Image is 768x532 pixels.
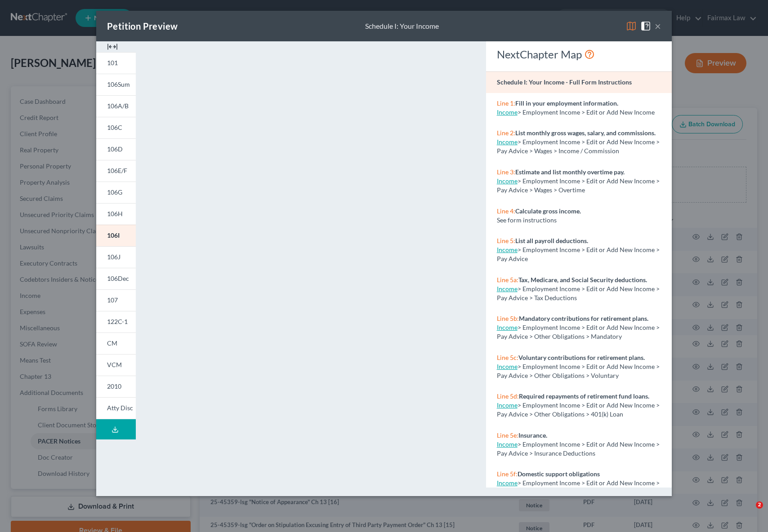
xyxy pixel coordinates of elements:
[107,59,118,66] span: 101
[96,311,136,332] a: 122C-1
[497,47,661,62] div: NextChapter Map
[107,167,127,174] span: 106E/F
[107,188,122,196] span: 106G
[96,376,136,397] a: 2010
[497,392,519,400] span: Line 5d:
[497,324,518,331] a: Income
[107,102,129,110] span: 106A/B
[107,361,122,368] span: VCM
[497,440,660,457] span: > Employment Income > Edit or Add New Income > Pay Advice > Insurance Deductions
[96,354,136,376] a: VCM
[497,363,660,379] span: > Employment Income > Edit or Add New Income > Pay Advice > Other Obligations > Voluntary
[365,21,439,31] div: Schedule I: Your Income
[518,470,600,478] strong: Domestic support obligations
[96,246,136,268] a: 106J
[518,276,647,284] strong: Tax, Medicare, and Social Security deductions.
[96,397,136,419] a: Atty Disc
[96,95,136,117] a: 106A/B
[515,129,656,137] strong: List monthly gross wages, salary, and commissions.
[497,129,515,137] span: Line 2:
[497,168,515,176] span: Line 3:
[497,276,518,284] span: Line 5a:
[96,138,136,160] a: 106D
[107,253,121,261] span: 106J
[96,203,136,225] a: 106H
[152,49,469,487] iframe: <object ng-attr-data='[URL][DOMAIN_NAME]' type='application/pdf' width='100%' height='975px'></ob...
[737,501,759,523] iframe: Intercom live chat
[497,237,515,244] span: Line 5:
[497,108,518,116] a: Income
[107,339,117,347] span: CM
[96,74,136,95] a: 106Sum
[756,501,763,509] span: 2
[497,246,518,253] a: Income
[107,210,123,217] span: 106H
[497,207,515,215] span: Line 4:
[497,431,518,439] span: Line 5e:
[96,160,136,182] a: 106E/F
[497,440,518,448] a: Income
[497,470,518,478] span: Line 5f:
[497,354,518,361] span: Line 5c:
[497,138,518,146] a: Income
[107,296,118,304] span: 107
[497,177,518,185] a: Income
[107,404,133,412] span: Atty Disc
[497,78,632,86] strong: Schedule I: Your Income - Full Form Instructions
[518,354,645,361] strong: Voluntary contributions for retirement plans.
[640,21,651,31] img: help-close-5ba153eb36485ed6c1ea00a893f15db1cb9b99d6cae46e1a8edb6c62d00a1a76.svg
[497,401,660,418] span: > Employment Income > Edit or Add New Income > Pay Advice > Other Obligations > 401(k) Loan
[96,225,136,246] a: 106I
[518,431,547,439] strong: Insurance.
[497,285,660,301] span: > Employment Income > Edit or Add New Income > Pay Advice > Tax Deductions
[497,479,660,496] span: > Employment Income > Edit or Add New Income > Pay Advice > Other Obligations > Domestic Sup.
[107,382,121,390] span: 2010
[96,52,136,74] a: 101
[107,80,130,88] span: 106Sum
[518,108,655,116] span: > Employment Income > Edit or Add New Income
[96,268,136,289] a: 106Dec
[519,392,649,400] strong: Required repayments of retirement fund loans.
[497,285,518,293] a: Income
[497,479,518,487] a: Income
[107,275,129,282] span: 106Dec
[497,138,660,155] span: > Employment Income > Edit or Add New Income > Pay Advice > Wages > Income / Commission
[497,363,518,370] a: Income
[107,124,122,131] span: 106C
[497,324,660,340] span: > Employment Income > Edit or Add New Income > Pay Advice > Other Obligations > Mandatory
[515,168,625,176] strong: Estimate and list monthly overtime pay.
[515,207,581,215] strong: Calculate gross income.
[96,289,136,311] a: 107
[655,21,661,31] button: ×
[497,401,518,409] a: Income
[107,145,123,153] span: 106D
[515,237,588,244] strong: List all payroll deductions.
[626,21,637,31] img: map-eea8200ae884c6f1103ae1953ef3d486a96c86aabb227e865a55264e3737af1f.svg
[96,332,136,354] a: CM
[497,315,519,322] span: Line 5b:
[107,231,120,239] span: 106I
[519,315,648,322] strong: Mandatory contributions for retirement plans.
[96,182,136,203] a: 106G
[96,117,136,138] a: 106C
[497,216,557,224] span: See form instructions
[497,177,660,194] span: > Employment Income > Edit or Add New Income > Pay Advice > Wages > Overtime
[107,318,128,325] span: 122C-1
[515,99,618,107] strong: Fill in your employment information.
[497,246,660,262] span: > Employment Income > Edit or Add New Income > Pay Advice
[497,99,515,107] span: Line 1:
[107,41,118,52] img: expand-e0f6d898513216a626fdd78e52531dac95497ffd26381d4c15ee2fc46db09dca.svg
[107,20,178,32] div: Petition Preview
